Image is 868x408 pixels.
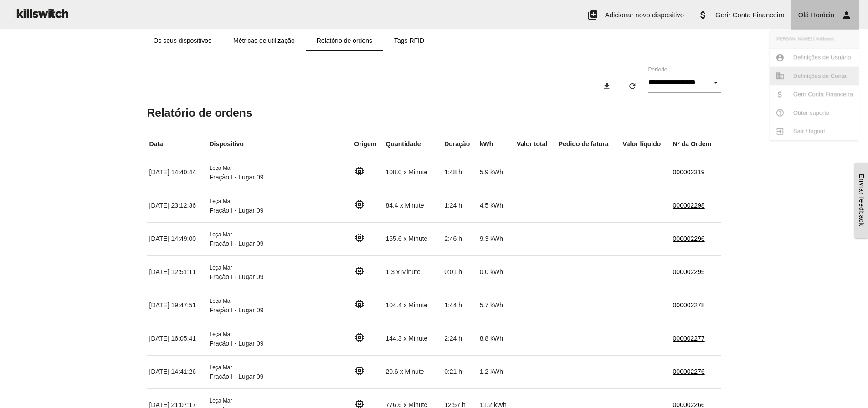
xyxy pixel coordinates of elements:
th: kWh [478,133,514,156]
span: Fração I - Lugar 09 [209,207,263,214]
span: Leça Mar [209,398,232,404]
span: Definições de Conta [793,73,847,79]
td: 9.3 kWh [478,222,514,255]
td: 0.0 kWh [478,255,514,289]
td: [DATE] 14:49:00 [147,222,207,255]
i: memory [354,299,365,310]
td: 1:44 h [442,289,477,322]
button: refresh [621,78,644,94]
a: Tags RFID [383,30,435,51]
span: Fração I - Lugar 09 [209,240,263,247]
td: [DATE] 14:41:26 [147,355,207,388]
th: Valor total [514,133,556,156]
i: help_outline [776,109,784,117]
span: Gerir Conta Financeira [715,11,785,19]
td: 104.4 x Minute [384,289,442,322]
td: [DATE] 12:51:11 [147,255,207,289]
td: [DATE] 23:12:36 [147,189,207,222]
td: 1:48 h [442,156,477,189]
a: 000002296 [673,235,705,242]
th: Data [147,133,207,156]
td: [DATE] 19:47:51 [147,289,207,322]
th: Quantidade [384,133,442,156]
i: add_to_photos [587,0,598,30]
span: Fração I - Lugar 09 [209,306,263,314]
td: 108.0 x Minute [384,156,442,189]
span: Fração I - Lugar 09 [209,373,263,380]
th: Nº da Ordem [671,133,721,156]
span: [PERSON_NAME] | Voltboost [770,30,859,48]
td: 144.3 x Minute [384,322,442,355]
a: 000002277 [673,335,705,342]
td: 0:01 h [442,255,477,289]
td: 8.8 kWh [478,322,514,355]
span: Obter suporte [793,110,829,116]
i: exit_to_app [776,127,784,135]
i: account_circle [776,54,784,62]
td: 2:24 h [442,322,477,355]
td: 84.4 x Minute [384,189,442,222]
i: memory [354,166,365,177]
span: Leça Mar [209,265,232,271]
a: 000002278 [673,301,705,309]
td: 2:46 h [442,222,477,255]
td: 5.9 kWh [478,156,514,189]
button: download [595,78,619,94]
th: Duração [442,133,477,156]
a: 000002319 [673,168,705,176]
td: 20.6 x Minute [384,355,442,388]
th: Valor líquido [620,133,670,156]
img: ks-logo-black-160-b.png [14,0,70,26]
i: memory [354,199,365,210]
span: Leça Mar [209,165,232,171]
td: 1:24 h [442,189,477,222]
h5: Relatório de ordens [147,107,721,119]
td: 4.5 kWh [478,189,514,222]
a: help_outlineObter suporte [770,104,859,122]
td: 1.2 kWh [478,355,514,388]
td: [DATE] 14:40:44 [147,156,207,189]
span: Saír / logout [793,128,825,134]
span: Leça Mar [209,331,232,337]
span: Adicionar novo dispositivo [605,11,684,19]
a: Os seus dispositivos [143,30,223,51]
a: 000002298 [673,202,705,209]
i: memory [354,232,365,243]
i: person [841,0,852,30]
i: memory [354,332,365,343]
i: attach_money [776,91,784,99]
span: Leça Mar [209,231,232,238]
a: 000002295 [673,268,705,275]
td: 165.6 x Minute [384,222,442,255]
span: Horácio [811,11,834,19]
td: [DATE] 16:05:41 [147,322,207,355]
i: memory [354,265,365,276]
span: Leça Mar [209,364,232,371]
i: download [602,78,611,94]
td: 5.7 kWh [478,289,514,322]
span: Olá [798,11,809,19]
th: Dispositivo [207,133,352,156]
span: Leça Mar [209,198,232,204]
td: 0:21 h [442,355,477,388]
i: business [776,72,784,80]
a: 000002276 [673,368,705,375]
span: Gerir Conta Financeira [793,91,853,97]
th: Origem [352,133,383,156]
span: Fração I - Lugar 09 [209,340,263,347]
span: Leça Mar [209,298,232,304]
span: Definições de Usuário [793,54,851,61]
td: 1.3 x Minute [384,255,442,289]
i: refresh [628,78,637,94]
a: Métricas de utilização [222,30,306,51]
a: Enviar feedback [855,163,868,237]
span: Fração I - Lugar 09 [209,173,263,181]
i: attach_money [698,0,709,30]
th: Pedido de fatura [556,133,620,156]
span: Fração I - Lugar 09 [209,273,263,280]
a: Relatório de ordens [306,30,383,51]
i: memory [354,365,365,376]
label: Período [648,66,668,74]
